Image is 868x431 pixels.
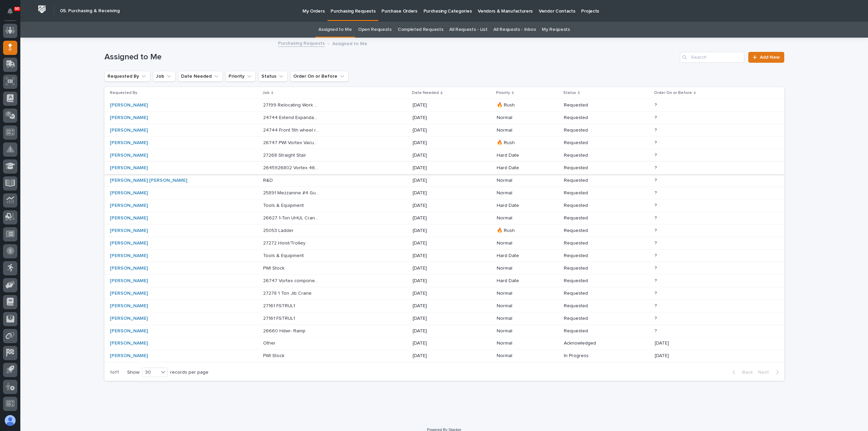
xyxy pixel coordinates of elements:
[413,128,469,133] p: [DATE]
[104,224,784,237] tr: [PERSON_NAME] 25053 Ladder25053 Ladder [DATE]🔥 RushRequested??
[497,278,553,284] p: Hard Date
[564,203,620,209] p: Requested
[497,165,553,171] p: Hard Date
[104,262,784,274] tr: [PERSON_NAME] PWI StockPWI Stock [DATE]NormalRequested??
[497,253,553,259] p: Hard Date
[655,176,658,183] p: ?
[655,264,658,271] p: ?
[413,203,469,209] p: [DATE]
[655,339,670,346] p: [DATE]
[263,189,321,196] p: 25891 Mezzanine #4 Guardrail
[263,339,277,346] p: Other
[104,112,784,124] tr: [PERSON_NAME] 24744 Extend Expandable Crosswalks by 2 Sections - Parts & HW24744 Extend Expandabl...
[104,99,784,112] tr: [PERSON_NAME] 27199 Relocating Work Platform and Mezzanine Modifications27199 Relocating Work Pla...
[263,352,286,359] p: PWI Stock
[178,71,223,82] button: Date Needed
[127,370,139,375] p: Show
[497,153,553,158] p: Hard Date
[60,8,120,14] h2: 05. Purchasing & Receiving
[655,139,658,146] p: ?
[413,340,469,346] p: [DATE]
[263,252,305,259] p: Tools & Equipment
[36,3,48,16] img: Workspace Logo
[563,89,576,97] p: Status
[142,369,159,376] div: 30
[263,151,308,158] p: 27268 Straight Stair
[655,252,658,259] p: ?
[110,140,148,146] a: [PERSON_NAME]
[104,274,784,287] tr: [PERSON_NAME] 26747 Vortex components26747 Vortex components [DATE]Hard DateRequested??
[110,203,148,209] a: [PERSON_NAME]
[104,212,784,224] tr: [PERSON_NAME] 26627 1-Ton UHUL Crane System w/ Radios26627 1-Ton UHUL Crane System w/ Radios [DAT...
[110,165,148,171] a: [PERSON_NAME]
[564,328,620,334] p: Requested
[564,278,620,284] p: Requested
[655,114,658,121] p: ?
[564,253,620,259] p: Requested
[564,228,620,234] p: Requested
[262,89,270,97] p: Job
[497,303,553,309] p: Normal
[655,314,658,321] p: ?
[413,165,469,171] p: [DATE]
[564,266,620,271] p: Requested
[110,115,148,121] a: [PERSON_NAME]
[413,253,469,259] p: [DATE]
[655,214,658,221] p: ?
[413,115,469,121] p: [DATE]
[564,153,620,158] p: Requested
[398,22,443,38] a: Completed Requests
[727,369,755,375] button: Back
[110,316,148,321] a: [PERSON_NAME]
[413,316,469,321] p: [DATE]
[110,190,148,196] a: [PERSON_NAME]
[3,413,17,428] button: users-avatar
[258,71,288,82] button: Status
[564,240,620,246] p: Requested
[748,52,784,63] a: Add New
[758,369,773,375] span: Next
[263,214,321,221] p: 26627 1-Ton UHUL Crane System w/ Radios
[497,266,553,271] p: Normal
[332,39,367,47] p: Assigned to Me
[655,327,658,334] p: ?
[263,327,307,334] p: 26660 Hdwr- Ramp
[497,353,553,359] p: Normal
[104,237,784,250] tr: [PERSON_NAME] 27272 Hoist/Trolley27272 Hoist/Trolley [DATE]NormalRequested??
[104,124,784,137] tr: [PERSON_NAME] 24744 Front 5th wheel rotation device - Parts & HW24744 Front 5th wheel rotation de...
[497,128,553,133] p: Normal
[104,199,784,212] tr: [PERSON_NAME] Tools & EquipmentTools & Equipment [DATE]Hard DateRequested??
[497,240,553,246] p: Normal
[755,369,784,375] button: Next
[654,89,692,97] p: Order On or Before
[413,215,469,221] p: [DATE]
[655,289,658,296] p: ?
[413,140,469,146] p: [DATE]
[413,278,469,284] p: [DATE]
[564,215,620,221] p: Requested
[413,153,469,158] p: [DATE]
[263,164,321,171] p: 2645926802 Vortex 460V vacuum lifter
[497,316,553,321] p: Normal
[278,39,325,47] a: Purchasing Requests
[263,201,305,209] p: Tools & Equipment
[153,71,175,82] button: Job
[413,102,469,108] p: [DATE]
[497,178,553,183] p: Normal
[497,215,553,221] p: Normal
[170,370,209,375] p: records per page
[413,190,469,196] p: [DATE]
[497,328,553,334] p: Normal
[263,114,321,121] p: 24744 Extend Expandable Crosswalks by 2 Sections - Parts & HW
[318,22,352,38] a: Assigned to Me
[497,203,553,209] p: Hard Date
[680,52,744,63] div: Search
[104,52,677,62] h1: Assigned to Me
[263,139,321,146] p: 26747 PWI Vortex Vacuum Lifter
[263,314,296,321] p: 27161 FSTRUL1
[225,71,256,82] button: Priority
[655,201,658,209] p: ?
[564,190,620,196] p: Requested
[110,303,148,309] a: [PERSON_NAME]
[110,291,148,296] a: [PERSON_NAME]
